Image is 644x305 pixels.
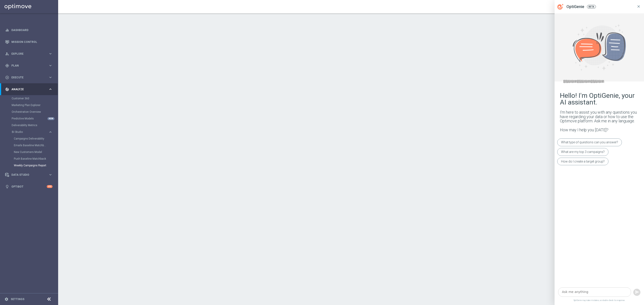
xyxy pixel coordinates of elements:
[14,150,47,154] a: New Customers Model
[11,88,48,91] span: Analyze
[5,75,48,79] div: Execute
[5,64,53,67] button: gps_fixed Plan keyboard_arrow_right
[12,122,58,129] div: Deliverability Metrics
[14,157,47,161] a: Push Baseline Matchback
[560,127,608,132] b: How may I help you [DATE]?
[14,162,58,169] div: Weekly Campaigns Report
[5,64,48,68] div: Plan
[560,92,639,106] div: Hello! I'm OptiGenie, your AI assistant.
[11,173,48,176] span: Data Studio
[5,181,53,192] div: Optibot
[47,185,53,188] div: +10
[14,144,47,147] a: Emails Baseline Matchback
[12,130,53,134] button: BI Studio keyboard_arrow_right
[12,109,58,115] div: Orchestration Overview
[12,103,47,107] a: Marketing Plan Explorer
[563,80,608,83] img: Wavey line detail
[11,64,48,67] span: Plan
[47,117,55,120] div: NEW
[12,131,48,133] div: BI Studio
[5,173,48,177] div: Data Studio
[11,181,47,192] a: Optibot
[5,28,9,32] i: equalizer
[5,52,48,56] div: Explore
[587,5,596,8] span: BETA
[14,135,58,142] div: Campaigns Deliverability
[14,164,47,167] a: Weekly Campaigns Report
[48,52,53,56] i: keyboard_arrow_right
[5,185,53,188] button: lightbulb Optibot +10
[14,149,58,155] div: New Customers Model
[14,137,47,140] a: Campaigns Deliverability
[12,95,58,102] div: Customer 360
[12,123,47,127] a: Deliverability Metrics
[48,130,53,134] i: keyboard_arrow_right
[48,87,53,91] i: keyboard_arrow_right
[568,24,631,71] img: OptiGenie Welcome Hero Banner
[11,298,24,301] a: Settings
[12,97,47,100] a: Customer 360
[12,129,58,169] div: BI Studio
[5,87,9,91] i: track_changes
[5,36,53,48] div: Mission Control
[5,75,9,79] i: play_circle_outline
[5,52,9,56] i: person_search
[11,36,53,48] a: Mission Control
[5,88,53,91] button: track_changes Analyze keyboard_arrow_right
[5,40,53,44] button: Mission Control
[12,115,58,122] div: Predictive Models
[4,297,8,301] i: settings
[5,28,53,32] button: equalizer Dashboard
[5,64,9,68] i: gps_fixed
[12,117,47,120] a: Predictive Models
[557,4,564,10] svg: OptiGenie Icon
[5,24,53,36] div: Dashboard
[48,63,53,68] i: keyboard_arrow_right
[560,110,639,123] div: I'm here to assist you with any questions you have regarding your data or how to use the Optimove...
[12,131,44,133] span: BI Studio
[12,110,47,114] a: Orchestration Overview
[5,185,9,189] i: lightbulb
[48,75,53,79] i: keyboard_arrow_right
[14,155,58,162] div: Push Baseline Matchback
[48,173,53,177] i: keyboard_arrow_right
[5,52,53,56] button: person_search Explore keyboard_arrow_right
[11,24,53,36] a: Dashboard
[557,148,608,156] div: What are my top 3 campaigns?
[557,138,622,146] div: What type of questions can you answer?
[14,142,58,149] div: Emails Baseline Matchback
[11,52,48,55] span: Explore
[5,76,53,79] button: play_circle_outline Execute keyboard_arrow_right
[557,158,608,165] div: How do I create a target group?
[12,102,58,109] div: Marketing Plan Explorer
[555,299,644,305] span: OptiGenie may make mistakes, so double-check its response.
[11,76,48,79] span: Execute
[5,87,48,91] div: Analyze
[5,173,53,177] button: Data Studio keyboard_arrow_right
